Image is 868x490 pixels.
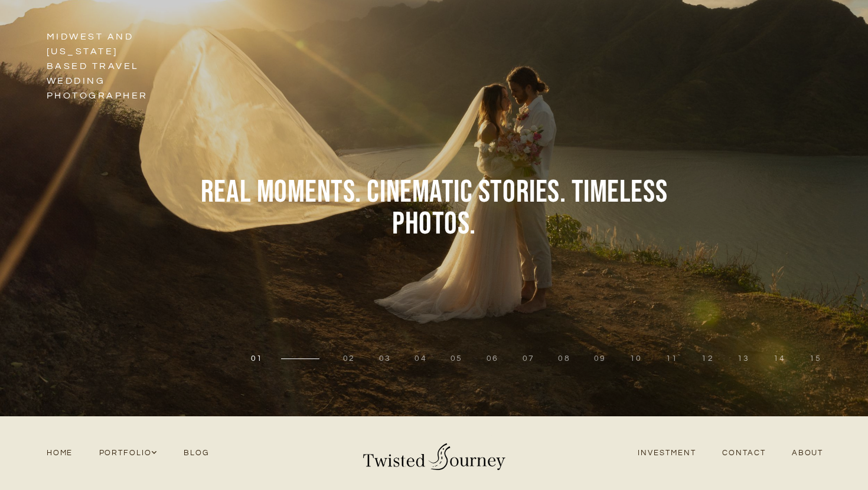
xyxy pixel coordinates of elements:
[594,353,606,365] button: 9 of 15
[343,353,355,365] button: 2 of 15
[360,435,508,472] img: Twisted Journey
[666,353,678,365] button: 11 of 15
[523,353,535,365] button: 7 of 15
[774,353,786,365] button: 14 of 15
[478,176,566,208] span: stories.
[392,208,476,240] span: Photos.
[810,353,822,365] button: 15 of 15
[701,353,714,365] button: 12 of 15
[630,353,642,365] button: 10 of 15
[251,353,263,365] button: 1 of 15
[171,445,222,461] a: Blog
[367,176,472,208] span: Cinematic
[34,445,86,461] a: Home
[86,445,171,461] a: Portfolio
[625,445,709,461] a: Investment
[487,353,499,365] button: 6 of 15
[257,176,361,208] span: Moments.
[558,353,570,365] button: 8 of 15
[779,445,837,461] a: About
[709,445,779,461] a: Contact
[379,353,391,365] button: 3 of 15
[99,447,158,459] span: Portfolio
[415,353,427,365] button: 4 of 15
[451,353,463,365] button: 5 of 15
[738,353,750,365] button: 13 of 15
